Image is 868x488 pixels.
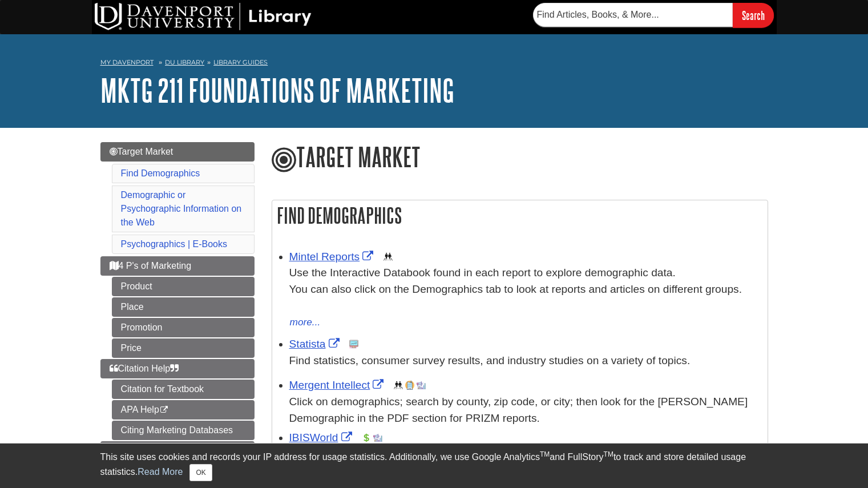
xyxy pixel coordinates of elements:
[189,464,212,481] button: Close
[112,380,255,399] a: Citation for Textbook
[405,381,414,390] img: Company Information
[272,142,768,174] h1: Target Market
[100,450,768,481] div: This site uses cookies and records your IP address for usage statistics. Additionally, we use Goo...
[121,239,227,249] a: Psychographics | E-Books
[112,277,255,296] a: Product
[289,251,377,263] a: Link opens in new window
[289,394,762,427] div: Click on demographics; search by county, zip code, or city; then look for the [PERSON_NAME] Demog...
[289,353,762,369] p: Find statistics, consumer survey results, and industry studies on a variety of topics.
[100,72,454,108] a: MKTG 211 Foundations of Marketing
[417,381,426,390] img: Industry Report
[112,318,255,337] a: Promotion
[100,58,154,67] a: My Davenport
[100,256,255,276] a: 4 P's of Marketing
[100,441,255,461] a: Get Help
[112,400,255,420] a: APA Help
[733,3,774,27] input: Search
[112,338,255,358] a: Price
[121,190,242,227] a: Demographic or Psychographic Information on the Web
[110,147,173,156] span: Target Market
[289,338,342,350] a: Link opens in new window
[100,359,255,378] a: Citation Help
[213,58,268,66] a: Library Guides
[95,3,312,30] img: DU Library
[349,340,358,349] img: Statistics
[272,200,768,231] h2: Find Demographics
[112,297,255,317] a: Place
[165,58,204,66] a: DU Library
[110,261,192,271] span: 4 P's of Marketing
[100,55,768,73] nav: breadcrumb
[289,431,355,443] a: Link opens in new window
[112,421,255,440] a: Citing Marketing Databases
[138,467,183,477] a: Read More
[533,3,733,27] input: Find Articles, Books, & More...
[100,142,255,162] a: Target Market
[289,379,387,391] a: Link opens in new window
[373,433,382,442] img: Industry Report
[289,314,321,330] button: more...
[394,381,403,390] img: Demographics
[121,168,200,178] a: Find Demographics
[110,364,179,373] span: Citation Help
[289,265,762,314] div: Use the Interactive Databook found in each report to explore demographic data. You can also click...
[383,252,393,261] img: Demographics
[604,450,613,458] sup: TM
[533,3,774,27] form: Searches DU Library's articles, books, and more
[540,450,550,458] sup: TM
[362,433,371,442] img: Financial Report
[159,406,169,414] i: This link opens in a new window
